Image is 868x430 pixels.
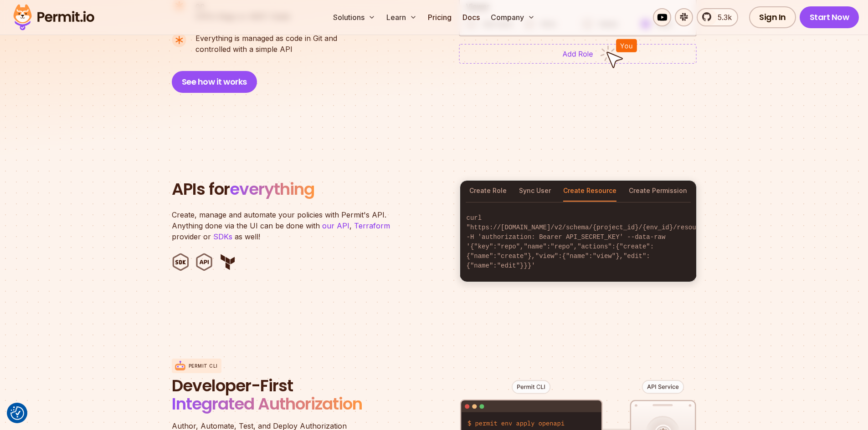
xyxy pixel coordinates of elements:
a: Pricing [424,8,455,26]
p: Create, manage and automate your policies with Permit's API. Anything done via the UI can be done... [172,209,400,242]
a: Docs [459,8,483,26]
span: Integrated Authorization [172,392,362,415]
a: 5.3k [697,8,738,26]
button: Learn [383,8,421,26]
button: Sync User [519,181,551,202]
h2: APIs for [172,180,449,198]
img: Permit logo [9,2,98,33]
span: 5.3k [712,12,732,23]
p: Permit CLI [189,363,218,369]
span: Developer-First [172,377,390,395]
button: Create Role [469,181,507,202]
img: Revisit consent button [10,406,24,420]
a: Start Now [800,6,859,28]
button: See how it works [172,71,257,93]
span: Everything is managed as code in Git and [195,33,337,44]
span: everything [230,177,314,201]
a: Sign In [749,6,796,28]
a: our API [322,221,349,230]
a: SDKs [213,232,232,241]
button: Create Resource [563,181,616,202]
button: Company [487,8,539,26]
p: controlled with a simple API [195,33,337,55]
a: Terraform [354,221,390,230]
button: Create Permission [629,181,687,202]
button: Solutions [329,8,379,26]
code: curl "https://[DOMAIN_NAME]/v2/schema/{project_id}/{env_id}/resources" -H 'authorization: Bearer ... [460,206,696,278]
button: Consent Preferences [10,406,24,420]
